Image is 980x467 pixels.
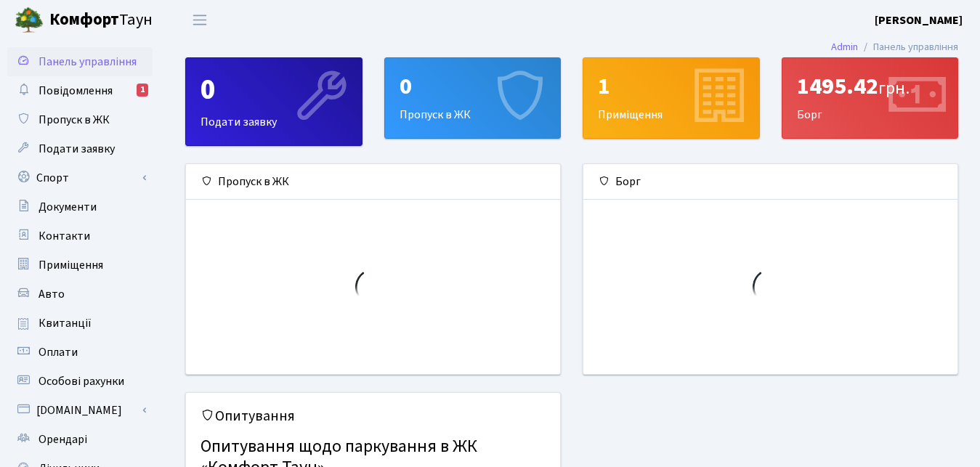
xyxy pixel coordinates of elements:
[39,141,115,157] span: Подати заявку
[201,407,546,425] h5: Опитування
[782,58,958,138] div: Борг
[39,257,103,273] span: Приміщення
[39,344,78,360] span: Оплати
[875,12,963,28] b: [PERSON_NAME]
[385,58,561,138] div: Пропуск в ЖК
[7,134,153,163] a: Подати заявку
[7,280,153,309] a: Авто
[598,73,745,100] div: 1
[7,396,153,425] a: [DOMAIN_NAME]
[858,39,958,55] li: Панель управління
[182,8,218,32] button: Переключити навігацію
[583,58,759,138] div: Приміщення
[185,57,363,146] a: 0Подати заявку
[7,338,153,367] a: Оплати
[7,251,153,280] a: Приміщення
[15,6,44,35] img: logo.png
[875,12,963,29] a: [PERSON_NAME]
[39,286,65,302] span: Авто
[384,57,562,139] a: 0Пропуск в ЖК
[137,84,148,97] div: 1
[39,228,90,244] span: Контакти
[400,73,546,100] div: 0
[7,47,153,76] a: Панель управління
[7,425,153,454] a: Орендарі
[49,8,119,31] b: Комфорт
[831,39,858,54] a: Admin
[39,373,124,389] span: Особові рахунки
[186,164,560,200] div: Пропуск в ЖК
[7,105,153,134] a: Пропуск в ЖК
[39,112,110,128] span: Пропуск в ЖК
[7,163,153,192] a: Спорт
[809,32,980,62] nav: breadcrumb
[186,58,362,145] div: Подати заявку
[49,8,153,33] span: Таун
[7,309,153,338] a: Квитанції
[583,164,957,200] div: Борг
[7,192,153,222] a: Документи
[878,76,910,101] span: грн.
[39,54,137,70] span: Панель управління
[797,73,944,100] div: 1495.42
[201,73,347,107] div: 0
[39,83,113,99] span: Повідомлення
[7,367,153,396] a: Особові рахунки
[39,199,97,215] span: Документи
[39,431,87,447] span: Орендарі
[583,57,760,139] a: 1Приміщення
[39,315,92,331] span: Квитанції
[7,222,153,251] a: Контакти
[7,76,153,105] a: Повідомлення1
